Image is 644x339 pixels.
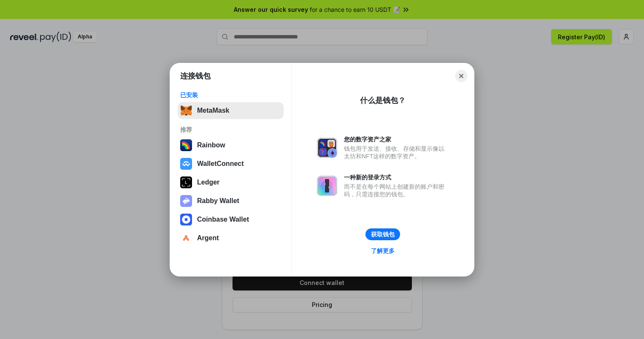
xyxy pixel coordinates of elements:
img: svg+xml,%3Csvg%20xmlns%3D%22http%3A%2F%2Fwww.w3.org%2F2000%2Fsvg%22%20fill%3D%22none%22%20viewBox... [180,195,192,207]
button: Argent [178,230,284,247]
div: Rainbow [197,141,225,149]
div: 一种新的登录方式 [344,174,449,181]
img: svg+xml,%3Csvg%20width%3D%22120%22%20height%3D%22120%22%20viewBox%3D%220%200%20120%20120%22%20fil... [180,139,192,151]
div: 推荐 [180,126,281,133]
div: Ledger [197,179,219,186]
div: 您的数字资产之家 [344,136,449,143]
div: WalletConnect [197,160,244,168]
img: svg+xml,%3Csvg%20xmlns%3D%22http%3A%2F%2Fwww.w3.org%2F2000%2Fsvg%22%20fill%3D%22none%22%20viewBox... [317,138,337,158]
div: 而不是在每个网站上创建新的账户和密码，只需连接您的钱包。 [344,183,449,198]
button: MetaMask [178,102,284,119]
div: 已安装 [180,91,281,99]
img: svg+xml,%3Csvg%20width%3D%2228%22%20height%3D%2228%22%20viewBox%3D%220%200%2028%2028%22%20fill%3D... [180,232,192,244]
img: svg+xml,%3Csvg%20width%3D%2228%22%20height%3D%2228%22%20viewBox%3D%220%200%2028%2028%22%20fill%3D... [180,158,192,170]
button: Coinbase Wallet [178,211,284,228]
a: 了解更多 [366,245,400,256]
div: MetaMask [197,107,229,114]
button: Rainbow [178,137,284,154]
button: Close [455,70,467,82]
h1: 连接钱包 [180,71,211,81]
button: WalletConnect [178,155,284,172]
img: svg+xml,%3Csvg%20width%3D%2228%22%20height%3D%2228%22%20viewBox%3D%220%200%2028%2028%22%20fill%3D... [180,214,192,225]
img: svg+xml,%3Csvg%20xmlns%3D%22http%3A%2F%2Fwww.w3.org%2F2000%2Fsvg%22%20width%3D%2228%22%20height%3... [180,176,192,188]
div: 什么是钱包？ [360,95,406,106]
div: 获取钱包 [371,231,395,238]
button: 获取钱包 [365,228,400,240]
button: Rabby Wallet [178,193,284,209]
div: Coinbase Wallet [197,216,249,223]
div: 钱包用于发送、接收、存储和显示像以太坊和NFT这样的数字资产。 [344,145,449,160]
button: Ledger [178,174,284,191]
div: Rabby Wallet [197,197,239,205]
img: svg+xml,%3Csvg%20xmlns%3D%22http%3A%2F%2Fwww.w3.org%2F2000%2Fsvg%22%20fill%3D%22none%22%20viewBox... [317,176,337,196]
div: Argent [197,234,219,242]
img: svg+xml,%3Csvg%20fill%3D%22none%22%20height%3D%2233%22%20viewBox%3D%220%200%2035%2033%22%20width%... [180,105,192,117]
div: 了解更多 [371,247,395,255]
